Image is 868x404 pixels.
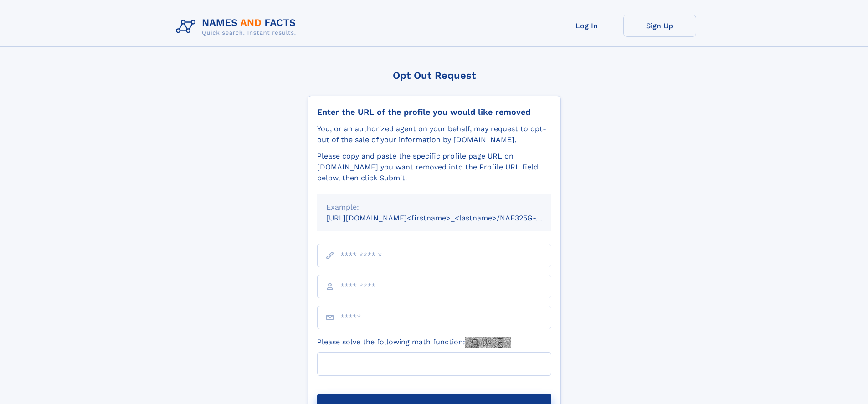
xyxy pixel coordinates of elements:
[550,15,623,37] a: Log In
[308,70,561,81] div: Opt Out Request
[623,15,696,37] a: Sign Up
[326,202,542,213] div: Example:
[172,15,303,39] img: Logo Names and Facts
[326,214,569,222] small: [URL][DOMAIN_NAME]<firstname>_<lastname>/NAF325G-xxxxxxxx
[317,107,551,117] div: Enter the URL of the profile you would like removed
[317,337,511,348] label: Please solve the following math function:
[317,151,551,184] div: Please copy and paste the specific profile page URL on [DOMAIN_NAME] you want removed into the Pr...
[317,123,551,145] div: You, or an authorized agent on your behalf, may request to opt-out of the sale of your informatio...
